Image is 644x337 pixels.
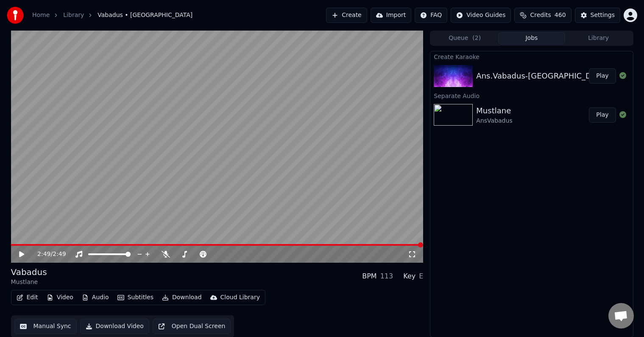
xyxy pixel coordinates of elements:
[14,319,77,334] button: Manual Sync
[415,8,447,23] button: FAQ
[37,250,50,258] span: 2:49
[63,11,84,20] a: Library
[430,90,633,101] div: Separate Audio
[220,293,260,302] div: Cloud Library
[78,292,112,303] button: Audio
[575,8,620,23] button: Settings
[114,292,157,303] button: Subtitles
[430,51,633,62] div: Create Karaoke
[419,271,423,281] div: E
[326,8,367,23] button: Create
[530,11,551,20] span: Credits
[476,117,512,125] div: AnsVabadus
[53,250,66,258] span: 2:49
[159,292,205,303] button: Download
[589,68,616,84] button: Play
[13,292,42,303] button: Edit
[362,271,376,281] div: BPM
[37,250,58,258] div: /
[451,8,511,23] button: Video Guides
[565,32,632,45] button: Library
[591,11,615,20] div: Settings
[476,105,512,117] div: Mustlane
[472,34,481,42] span: ( 2 )
[608,303,634,329] a: Open chat
[380,271,393,281] div: 113
[32,11,192,20] nav: breadcrumb
[403,271,415,281] div: Key
[7,7,24,24] img: youka
[476,70,608,82] div: Ans.Vabadus-[GEOGRAPHIC_DATA]
[431,32,498,45] button: Queue
[11,278,47,286] div: Mustlane
[98,11,192,20] span: Vabadus • [GEOGRAPHIC_DATA]
[153,319,231,334] button: Open Dual Screen
[555,11,566,20] span: 460
[43,292,77,303] button: Video
[589,107,616,123] button: Play
[11,266,47,278] div: Vabadus
[371,8,411,23] button: Import
[498,32,565,45] button: Jobs
[80,319,149,334] button: Download Video
[514,8,571,23] button: Credits460
[32,11,50,20] a: Home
